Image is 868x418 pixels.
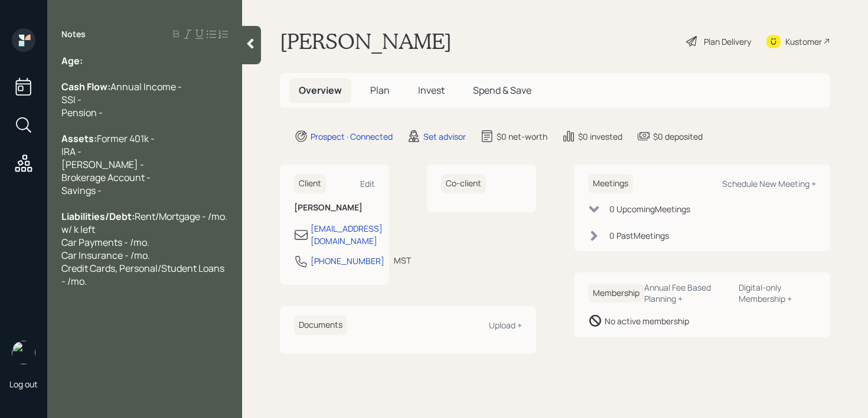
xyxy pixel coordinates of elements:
[473,84,531,97] span: Spend & Save
[12,341,35,364] img: retirable_logo.png
[294,203,375,213] h6: [PERSON_NAME]
[370,84,390,97] span: Plan
[9,378,38,390] div: Log out
[489,320,522,331] div: Upload +
[578,130,622,143] div: $0 invested
[722,178,816,189] div: Schedule New Meeting +
[61,210,135,223] span: Liabilities/Debt:
[61,80,182,119] span: Annual Income - SSI - Pension -
[441,174,486,193] h6: Co-client
[644,282,729,304] div: Annual Fee Based Planning +
[299,84,342,97] span: Overview
[294,315,347,335] h6: Documents
[423,130,466,143] div: Set advisor
[294,174,326,193] h6: Client
[704,35,751,48] div: Plan Delivery
[588,174,633,193] h6: Meetings
[609,229,669,242] div: 0 Past Meeting s
[311,130,393,143] div: Prospect · Connected
[360,178,375,189] div: Edit
[739,282,816,304] div: Digital-only Membership +
[61,210,229,288] span: Rent/Mortgage - /mo. w/ k left Car Payments - /mo. Car Insurance - /mo. Credit Cards, Personal/St...
[61,80,110,93] span: Cash Flow:
[394,254,411,266] div: MST
[653,130,703,143] div: $0 deposited
[280,28,452,54] h1: [PERSON_NAME]
[311,222,383,247] div: [EMAIL_ADDRESS][DOMAIN_NAME]
[588,284,644,303] h6: Membership
[61,54,83,67] span: Age:
[61,28,86,40] label: Notes
[61,132,97,145] span: Assets:
[609,203,690,215] div: 0 Upcoming Meeting s
[61,132,155,197] span: Former 401k - IRA - [PERSON_NAME] - Brokerage Account - Savings -
[418,84,445,97] span: Invest
[311,255,384,267] div: [PHONE_NUMBER]
[497,130,547,143] div: $0 net-worth
[785,35,822,48] div: Kustomer
[605,315,689,327] div: No active membership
